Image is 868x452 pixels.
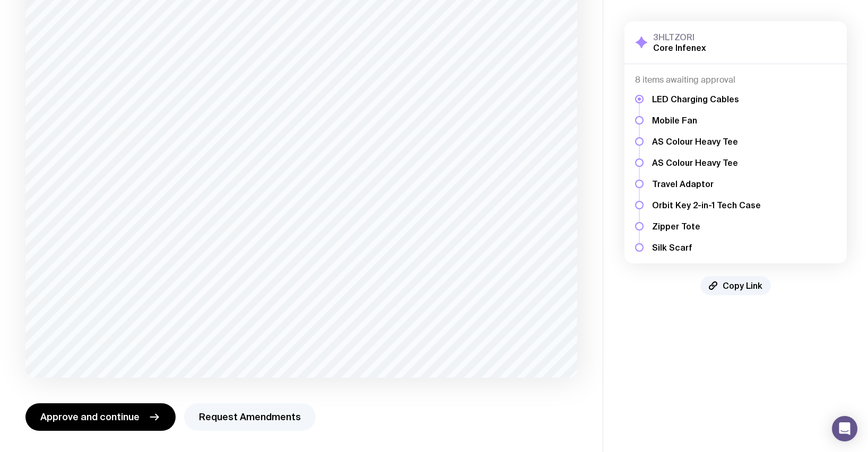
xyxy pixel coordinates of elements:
[652,136,761,147] h5: AS Colour Heavy Tee
[652,221,761,232] h5: Zipper Tote
[832,416,857,441] div: Open Intercom Messenger
[652,242,761,253] h5: Silk Scarf
[653,42,706,53] h2: Core Infenex
[652,115,761,126] h5: Mobile Fan
[40,411,140,423] span: Approve and continue
[184,403,316,431] button: Request Amendments
[700,276,771,295] button: Copy Link
[652,94,761,104] h5: LED Charging Cables
[723,280,762,291] span: Copy Link
[652,179,761,189] h5: Travel Adaptor
[652,157,761,168] h5: AS Colour Heavy Tee
[635,75,836,85] h4: 8 items awaiting approval
[25,403,176,431] button: Approve and continue
[653,32,706,42] h3: 3HLTZORI
[652,200,761,210] h5: Orbit Key 2-in-1 Tech Case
